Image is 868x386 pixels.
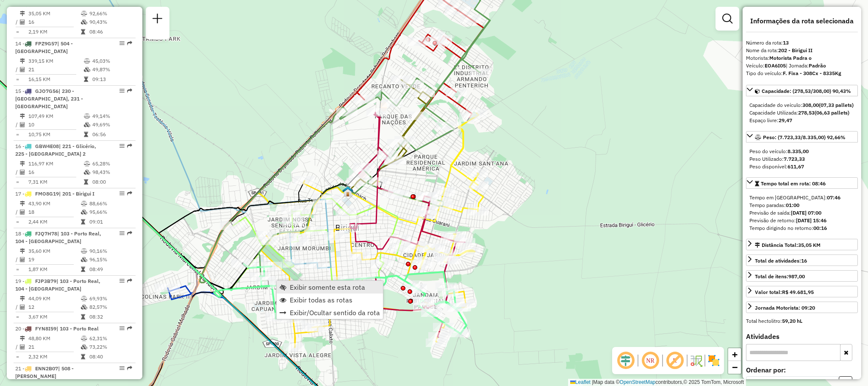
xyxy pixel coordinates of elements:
[92,178,132,186] td: 08:00
[796,217,826,224] strong: [DATE] 15:46
[755,273,805,280] div: Total de itens:
[749,101,854,109] div: Capacidade do veículo:
[749,209,854,217] div: Previsão de saída:
[749,224,854,232] div: Tempo dirigindo no retorno:
[746,47,858,54] div: Nome da rota:
[28,168,83,176] td: 16
[119,143,125,148] em: Opções
[20,210,25,215] i: Total de Atividades
[746,98,858,128] div: Capacidade: (278,53/308,00) 90,43%
[15,143,96,157] span: 16 -
[84,179,88,185] i: Tempo total em rota
[15,365,74,379] span: 21 -
[728,348,741,361] a: Zoom in
[89,28,132,36] td: 08:46
[746,317,858,325] div: Total hectolitro:
[28,178,83,186] td: 7,31 KM
[15,178,19,186] td: =
[84,122,90,127] i: % de utilização da cubagem
[127,326,132,331] em: Rota exportada
[798,242,821,248] span: 35,05 KM
[28,352,80,361] td: 2,32 KM
[15,343,19,351] td: /
[20,67,25,72] i: Total de Atividades
[749,155,854,163] div: Peso Utilizado:
[763,134,846,140] span: Peso: (7.723,33/8.335,00) 92,66%
[755,257,807,264] span: Total de atividades:
[28,28,80,36] td: 2,19 KM
[15,218,19,226] td: =
[15,190,94,197] span: 17 -
[20,201,25,206] i: Distância Total
[81,257,87,262] i: % de utilização da cubagem
[782,289,814,295] strong: R$ 49.681,95
[28,247,80,255] td: 35,60 KM
[15,255,19,264] td: /
[59,190,94,197] span: | 201 - Birigui I
[15,230,101,244] span: | 103 - Porto Real, 104 - [GEOGRAPHIC_DATA]
[28,65,83,74] td: 21
[746,270,858,282] a: Total de itens:987,00
[89,9,132,18] td: 92,66%
[779,117,792,123] strong: 29,47
[89,199,132,208] td: 88,66%
[81,305,87,310] i: % de utilização da cubagem
[769,55,812,61] strong: Motorista Padra o
[35,88,58,94] span: GJO7G56
[89,294,132,303] td: 69,93%
[81,11,87,16] i: % de utilização do peso
[28,199,80,208] td: 43,90 KM
[616,350,636,371] span: Ocultar deslocamento
[84,77,88,82] i: Tempo total em rota
[755,241,821,249] div: Distância Total:
[119,278,125,283] em: Opções
[728,361,741,374] a: Zoom out
[119,41,125,46] em: Opções
[746,177,858,189] a: Tempo total em rota: 08:46
[28,159,83,168] td: 116,97 KM
[28,255,80,264] td: 19
[290,284,365,291] span: Exibir somente esta rota
[81,201,87,206] i: % de utilização do peso
[81,344,87,350] i: % de utilização da cubagem
[89,18,132,26] td: 90,43%
[788,148,809,154] strong: 8.335,00
[819,102,854,108] strong: (07,33 pallets)
[20,336,25,341] i: Distância Total
[56,325,99,332] span: | 103 - Porto Real
[640,350,660,371] span: Ocultar NR
[20,305,25,310] i: Total de Atividades
[89,343,132,351] td: 73,22%
[119,88,125,93] em: Opções
[81,314,85,319] i: Tempo total em rota
[81,249,87,254] i: % de utilização do peso
[791,210,821,216] strong: [DATE] 07:00
[801,257,807,264] strong: 16
[755,304,815,312] div: Jornada Motorista: 09:20
[783,39,789,46] strong: 13
[15,65,19,74] td: /
[20,296,25,301] i: Distância Total
[20,122,25,127] i: Total de Atividades
[746,17,858,25] h4: Informações da rota selecionada
[119,231,125,236] em: Opções
[15,130,19,139] td: =
[15,40,73,54] span: 14 -
[35,365,58,372] span: ENN2B07
[28,130,83,139] td: 10,75 KM
[746,39,858,47] div: Número da rota:
[665,350,685,371] span: Exibir rótulo
[81,29,85,34] i: Tempo total em rota
[127,143,132,148] em: Rota exportada
[689,354,703,367] img: Fluxo de ruas
[732,349,738,360] span: +
[92,168,132,176] td: 98,43%
[92,75,132,84] td: 09:13
[28,208,80,216] td: 18
[798,109,815,116] strong: 278,53
[746,70,858,77] div: Tipo do veículo:
[749,201,854,209] div: Tempo paradas:
[786,202,799,208] strong: 01:00
[28,9,80,18] td: 35,05 KM
[92,130,132,139] td: 06:56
